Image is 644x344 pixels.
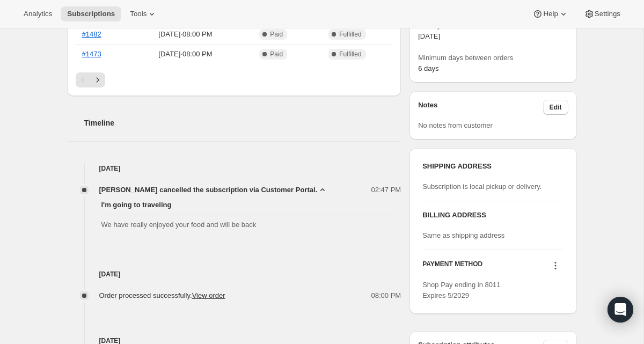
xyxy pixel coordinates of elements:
h3: BILLING ADDRESS [422,210,563,221]
span: Analytics [24,10,52,18]
span: We have really enjoyed your food and will be back [101,219,397,230]
h3: Notes [418,100,543,115]
button: [PERSON_NAME] cancelled the subscription via Customer Portal. [99,185,328,195]
span: Minimum days between orders [418,53,568,63]
span: Shop Pay ending in 8011 Expires 5/2029 [422,281,500,299]
button: Analytics [17,6,58,21]
span: [PERSON_NAME] cancelled the subscription via Customer Portal. [99,185,318,195]
span: 02:47 PM [371,185,401,195]
span: Subscriptions [67,10,115,18]
a: #1473 [82,50,101,58]
span: Subscription is local pickup or delivery. [422,182,541,191]
span: Settings [595,10,620,18]
button: Subscriptions [61,6,121,21]
span: 08:00 PM [371,290,401,301]
span: Help [543,10,558,18]
span: Fulfilled [339,30,361,39]
h4: [DATE] [67,269,401,280]
div: Open Intercom Messenger [608,297,633,323]
span: [DATE] · 08:00 PM [133,29,238,40]
button: Edit [543,100,568,115]
span: Paid [270,50,283,58]
span: [DATE] [418,32,440,40]
span: 6 days [418,64,438,72]
h4: [DATE] [67,163,401,174]
span: Fulfilled [339,50,361,58]
h3: SHIPPING ADDRESS [422,161,563,172]
button: Tools [123,6,164,21]
h3: PAYMENT METHOD [422,260,482,274]
h2: Timeline [84,118,401,128]
a: #1482 [82,30,101,38]
span: I'm going to traveling [101,200,397,210]
nav: Pagination [76,72,393,87]
span: Tools [130,10,147,18]
span: [DATE] · 08:00 PM [133,49,238,60]
button: Next [90,72,105,87]
button: Settings [577,6,627,21]
span: Paid [270,30,283,39]
a: View order [192,291,225,299]
span: Edit [550,103,562,112]
span: Order processed successfully. [99,291,225,299]
button: Help [526,6,575,21]
span: No notes from customer [418,121,493,129]
span: Same as shipping address [422,231,504,239]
